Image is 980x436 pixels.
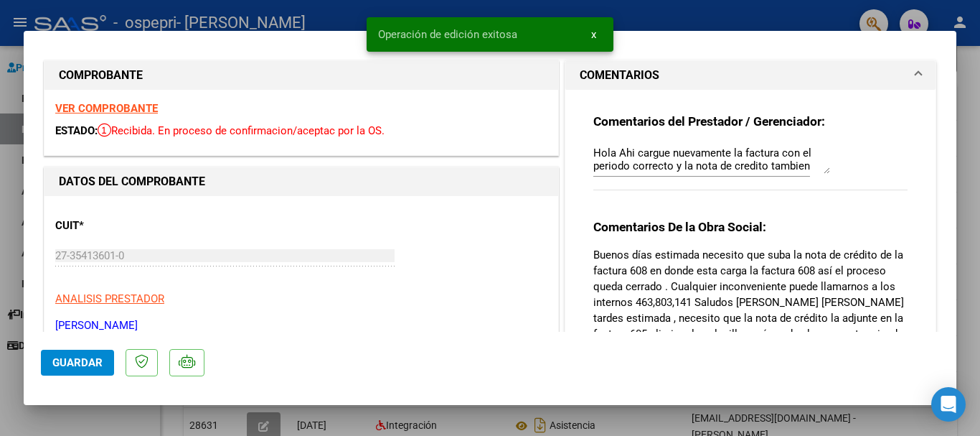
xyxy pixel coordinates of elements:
strong: Comentarios del Prestador / Gerenciador: [593,114,825,129]
span: Recibida. En proceso de confirmacion/aceptac por la OS. [98,124,385,137]
a: VER COMPROBANTE [55,102,158,115]
button: x [580,22,608,47]
strong: DATOS DEL COMPROBANTE [59,175,205,188]
button: Guardar [41,350,114,376]
strong: COMPROBANTE [59,68,143,82]
span: Guardar [52,356,103,369]
h1: COMENTARIOS [580,67,659,84]
span: ESTADO: [55,124,98,137]
p: [PERSON_NAME] [55,317,547,334]
strong: Comentarios De la Obra Social: [593,220,766,234]
span: Operación de edición exitosa [378,27,517,42]
div: Open Intercom Messenger [931,387,966,422]
mat-expansion-panel-header: COMENTARIOS [565,61,936,90]
p: CUIT [55,218,203,234]
span: ANALISIS PRESTADOR [55,292,164,305]
span: x [591,28,596,41]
